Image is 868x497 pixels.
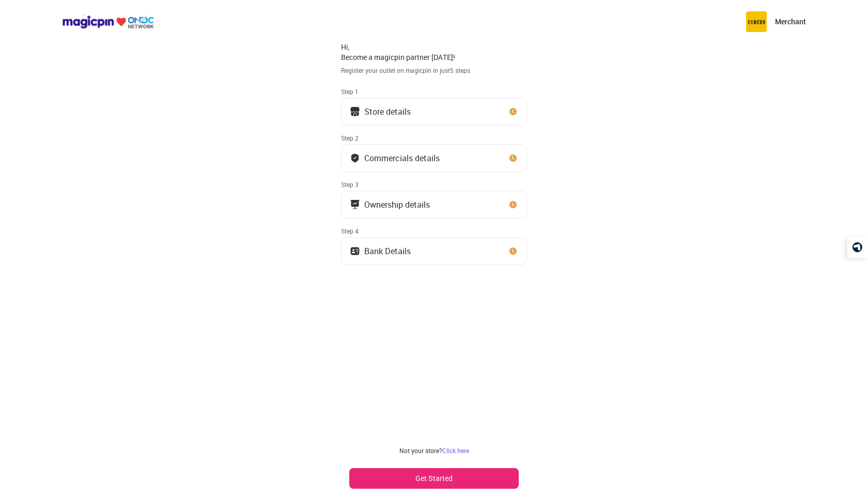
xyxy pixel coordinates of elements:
[341,134,527,142] div: Step 2
[350,106,360,117] img: storeIcon.9b1f7264.svg
[508,199,518,210] img: clock_icon_new.67dbf243.svg
[364,109,411,114] div: Store details
[508,246,518,256] img: clock_icon_new.67dbf243.svg
[364,248,411,254] div: Bank Details
[341,144,527,172] button: Commercials details
[508,106,518,117] img: clock_icon_new.67dbf243.svg
[350,199,360,210] img: commercials_icon.983f7837.svg
[341,87,527,96] div: Step 1
[349,468,519,489] button: Get Started
[341,237,527,265] button: Bank Details
[341,191,527,219] button: Ownership details
[364,156,440,161] div: Commercials details
[62,15,154,29] img: ondc-logo-new-small.8a59708e.svg
[341,66,527,75] div: Register your outlet on magicpin in just 5 steps
[775,17,806,27] p: Merchant
[341,180,527,189] div: Step 3
[364,202,430,207] div: Ownership details
[341,98,527,126] button: Store details
[508,153,518,163] img: clock_icon_new.67dbf243.svg
[350,153,360,163] img: bank_details_tick.fdc3558c.svg
[341,42,527,62] div: Hi, Become a magicpin partner [DATE]!
[746,11,767,32] img: circus.b677b59b.png
[442,446,469,455] a: Click here
[341,227,527,235] div: Step 4
[399,446,442,455] span: Not your store?
[350,246,360,256] img: ownership_icon.37569ceb.svg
